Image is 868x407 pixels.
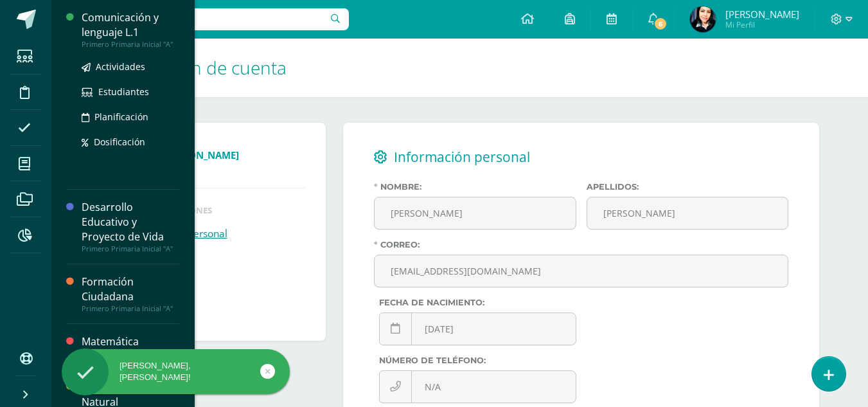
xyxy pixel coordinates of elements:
[82,200,179,244] div: Desarrollo Educativo y Proyecto de Vida
[82,84,179,99] a: Estudiantes
[94,136,145,148] span: Dosificación
[380,371,576,402] input: Número de teléfono
[725,19,799,30] span: Mi Perfil
[82,200,179,253] a: Desarrollo Educativo y Proyecto de VidaPrimero Primaria Inicial "A"
[82,334,179,349] div: Matemática
[379,356,576,365] label: Número de teléfono:
[82,304,179,313] div: Primero Primaria Inicial "A"
[163,149,305,161] a: [PERSON_NAME]
[60,8,349,30] input: Busca un usuario...
[375,197,576,229] input: Nombres
[82,10,179,40] div: Comunicación y lenguaje L.1
[82,40,179,49] div: Primero Primaria Inicial "A"
[394,148,530,166] span: Información personal
[587,197,788,229] input: Apellidos
[82,59,179,74] a: Actividades
[82,10,179,49] a: Comunicación y lenguaje L.1Primero Primaria Inicial "A"
[690,6,716,32] img: 40a78f1f58f45e25bd73882cb4db0d92.png
[96,60,145,73] span: Actividades
[379,298,576,307] label: Fecha de nacimiento:
[163,161,305,172] span: Maestro
[163,149,239,161] strong: [PERSON_NAME]
[82,334,179,358] a: MatemáticaPrimero Primaria Inicial "A"
[82,109,179,124] a: Planificación
[130,204,296,216] li: Configuraciones
[82,275,179,313] a: Formación CiudadanaPrimero Primaria Inicial "A"
[587,182,789,192] label: Apellidos:
[374,240,788,249] label: Correo:
[82,244,179,253] div: Primero Primaria Inicial "A"
[380,313,576,345] input: Fecha de nacimiento
[375,255,788,287] input: Correo electrónico
[374,182,576,192] label: Nombre:
[62,360,290,383] div: [PERSON_NAME], [PERSON_NAME]!
[725,8,799,21] span: [PERSON_NAME]
[82,275,179,304] div: Formación Ciudadana
[98,86,149,98] span: Estudiantes
[94,111,148,123] span: Planificación
[653,17,668,31] span: 6
[82,134,179,149] a: Dosificación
